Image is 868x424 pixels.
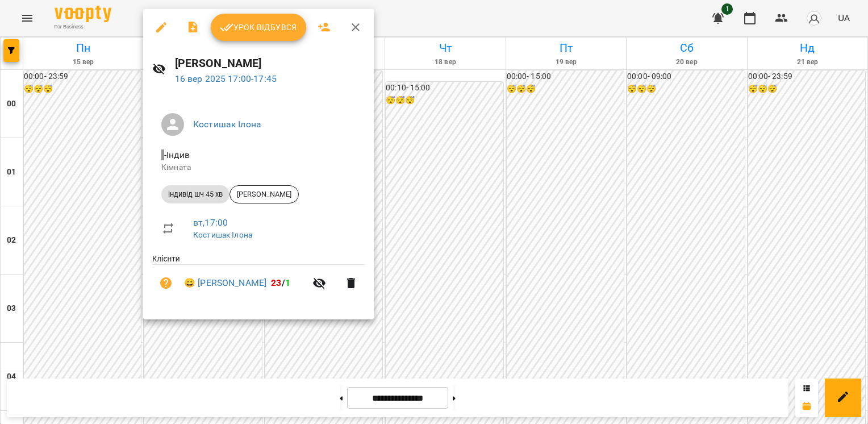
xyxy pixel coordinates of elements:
[193,230,252,239] a: Костишак Ілона
[220,20,297,34] span: Урок відбувся
[152,253,365,306] ul: Клієнти
[161,162,356,173] p: Кімната
[175,73,277,84] a: 16 вер 2025 17:00-17:45
[285,277,290,288] span: 1
[271,277,290,288] b: /
[229,185,299,203] div: [PERSON_NAME]
[184,276,266,290] a: 😀 [PERSON_NAME]
[152,269,180,297] button: Візит ще не сплачено. Додати оплату?
[161,149,192,160] span: - Індив
[175,55,365,72] h6: [PERSON_NAME]
[193,119,261,130] a: Костишак Ілона
[211,14,306,41] button: Урок відбувся
[161,189,229,199] span: індивід шч 45 хв
[230,189,298,199] span: [PERSON_NAME]
[193,217,228,228] a: вт , 17:00
[271,277,281,288] span: 23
